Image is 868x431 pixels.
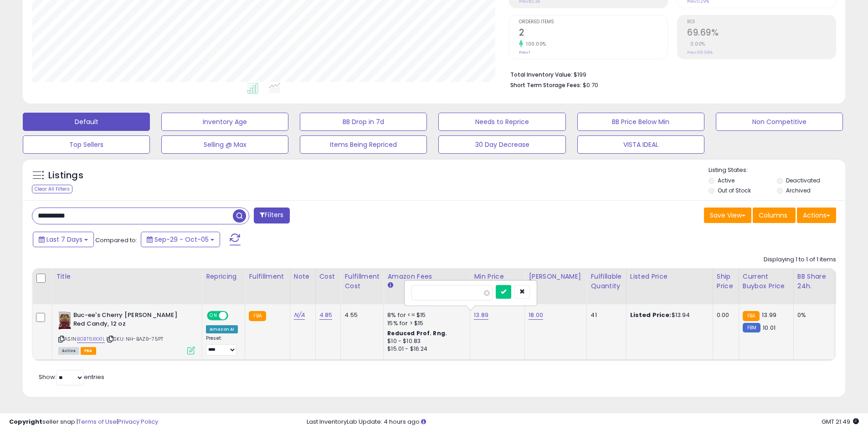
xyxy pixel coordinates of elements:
[510,68,829,79] li: $199
[387,281,393,290] small: Amazon Fees.
[387,272,466,281] div: Amazon Fees
[474,272,521,281] div: Min Price
[716,113,843,131] button: Non Competitive
[39,373,104,381] span: Show: entries
[161,135,288,154] button: Selling @ Max
[743,323,760,332] small: FBM
[474,311,488,320] a: 13.89
[319,272,337,281] div: Cost
[630,272,709,281] div: Listed Price
[630,311,706,319] div: $13.94
[591,311,619,319] div: 41
[95,236,137,244] span: Compared to:
[294,311,305,320] a: N/A
[797,272,831,291] div: BB Share 24h.
[208,312,219,320] span: ON
[687,41,705,47] small: 0.00%
[743,272,790,291] div: Current Buybox Price
[519,20,668,25] span: Ordered Items
[519,50,530,55] small: Prev: 1
[141,232,220,247] button: Sep-29 - Oct-05
[717,272,735,291] div: Ship Price
[154,235,209,244] span: Sep-29 - Oct-05
[717,311,732,319] div: 0.00
[718,177,734,184] label: Active
[387,311,463,319] div: 8% for <= $15
[206,272,241,281] div: Repricing
[763,323,776,332] span: 10.01
[294,272,312,281] div: Note
[73,311,184,330] b: Buc-ee's Cherry [PERSON_NAME] Red Candy, 12 oz
[58,311,195,353] div: ASIN:
[23,135,150,154] button: Top Sellers
[577,113,704,131] button: BB Price Below Min
[307,418,859,426] div: Last InventoryLab Update: 4 hours ago.
[387,329,447,337] b: Reduced Prof. Rng.
[161,113,288,131] button: Inventory Age
[687,50,713,55] small: Prev: 69.69%
[106,335,163,343] span: | SKU: NH-BAZ9-75PT
[797,208,836,223] button: Actions
[387,319,463,327] div: 15% for > $15
[630,311,672,319] b: Listed Price:
[762,311,776,319] span: 13.99
[118,417,158,426] a: Privacy Policy
[438,135,565,154] button: 30 Day Decrease
[9,418,158,426] div: seller snap | |
[300,135,427,154] button: Items Being Repriced
[344,272,380,291] div: Fulfillment Cost
[529,311,543,320] a: 18.00
[529,272,583,281] div: [PERSON_NAME]
[46,235,82,244] span: Last 7 Days
[583,81,598,89] span: $0.70
[687,20,836,25] span: ROI
[58,311,71,329] img: 41CA9L29XbL._SL40_.jpg
[709,166,845,175] p: Listing States:
[249,311,266,321] small: FBA
[704,208,751,223] button: Save View
[786,187,811,194] label: Archived
[387,338,463,345] div: $10 - $10.83
[32,185,72,193] div: Clear All Filters
[797,311,827,319] div: 0%
[33,232,94,247] button: Last 7 Days
[23,113,150,131] button: Default
[249,272,286,281] div: Fulfillment
[822,417,859,426] span: 2025-10-13 21:49 GMT
[764,255,836,264] div: Displaying 1 to 1 of 1 items
[577,135,704,154] button: VISTA IDEAL
[9,417,42,426] strong: Copyright
[78,417,117,426] a: Terms of Use
[519,27,668,40] h2: 2
[753,208,796,223] button: Columns
[344,311,376,319] div: 4.55
[48,169,83,182] h5: Listings
[687,27,836,40] h2: 69.69%
[227,312,241,320] span: OFF
[510,71,572,78] b: Total Inventory Value:
[786,177,820,184] label: Deactivated
[718,187,751,194] label: Out of Stock
[56,272,198,281] div: Title
[206,325,238,333] div: Amazon AI
[206,335,238,356] div: Preset:
[387,345,463,353] div: $15.01 - $16.24
[77,335,105,343] a: B0BT6XKX1L
[523,41,546,47] small: 100.00%
[81,347,96,355] span: FBA
[510,81,581,89] b: Short Term Storage Fees:
[58,347,79,355] span: All listings currently available for purchase on Amazon
[743,311,760,321] small: FBA
[759,211,787,220] span: Columns
[438,113,565,131] button: Needs to Reprice
[254,208,289,223] button: Filters
[300,113,427,131] button: BB Drop in 7d
[319,311,333,320] a: 4.85
[591,272,622,291] div: Fulfillable Quantity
